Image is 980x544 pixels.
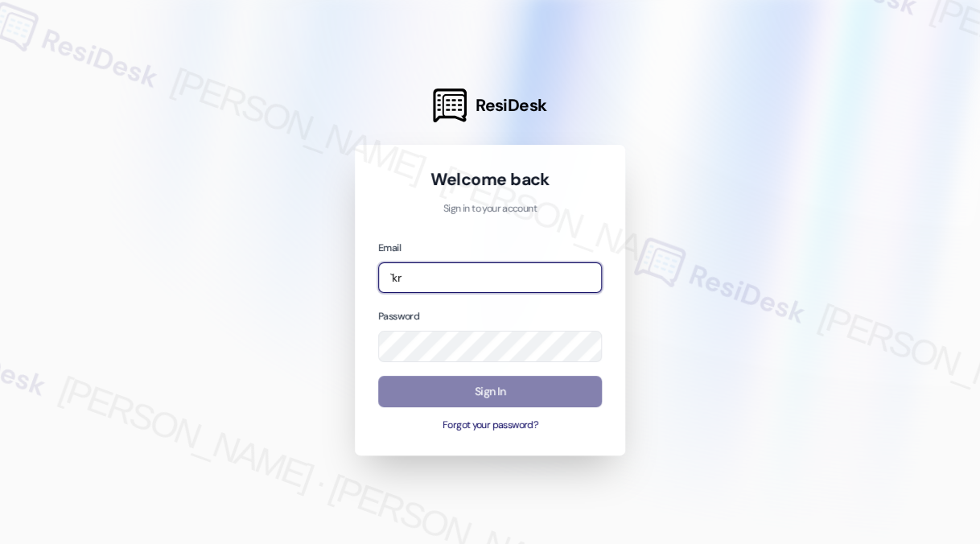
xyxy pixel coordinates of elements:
[378,418,602,433] button: Forgot your password?
[378,168,602,191] h1: Welcome back
[378,310,419,323] label: Password
[378,262,602,294] input: name@example.com
[378,202,602,216] p: Sign in to your account
[378,241,401,254] label: Email
[433,89,467,122] img: ResiDesk Logo
[476,94,547,117] span: ResiDesk
[378,376,602,407] button: Sign In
